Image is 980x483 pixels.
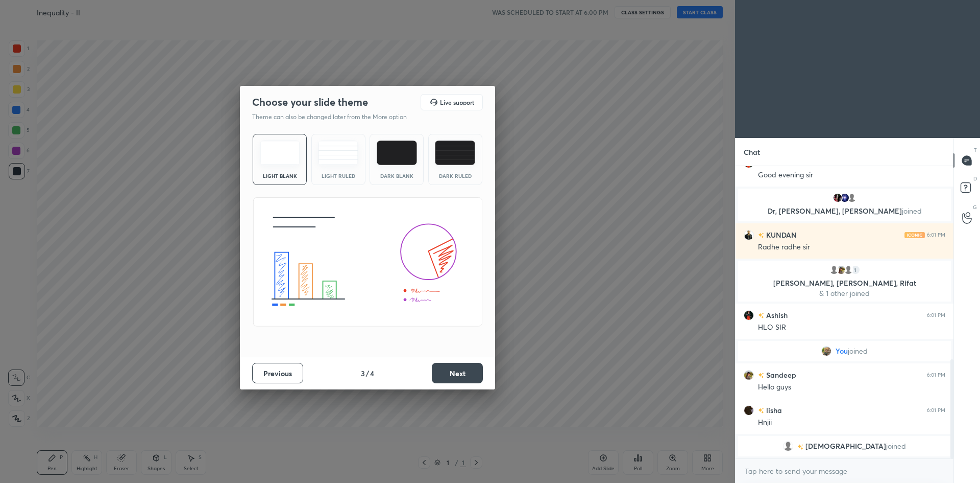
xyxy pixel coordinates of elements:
[370,368,374,379] h4: 4
[927,312,945,318] div: 6:01 PM
[361,368,365,379] h4: 3
[758,313,764,318] img: no-rating-badge.077c3623.svg
[764,370,796,380] h6: Sandeep
[259,173,300,178] div: Light Blank
[973,203,977,211] p: G
[377,141,417,165] img: darkTheme.f0cc69e5.svg
[805,442,886,450] span: [DEMOGRAPHIC_DATA]
[744,370,754,380] img: f74e3db6fdab43b8b4feaafc2811dfc7.jpg
[927,372,945,378] div: 6:01 PM
[366,368,369,379] h4: /
[927,232,945,238] div: 6:01 PM
[318,173,359,178] div: Light Ruled
[376,173,417,178] div: Dark Blank
[758,233,764,238] img: no-rating-badge.077c3623.svg
[744,207,945,215] p: Dr, [PERSON_NAME], [PERSON_NAME]
[744,405,754,416] img: 624fc754f5ba48518c428b93550b73a2.jpg
[797,444,803,450] img: no-rating-badge.077c3623.svg
[821,346,831,356] img: 9f5e5bf9971e4a88853fc8dad0f60a4b.jpg
[764,229,797,240] h6: KUNDAN
[758,418,945,428] div: Hnjii
[758,323,945,333] div: HLO SIR
[758,170,945,180] div: Good evening sir
[848,347,868,355] span: joined
[736,139,768,166] p: Chat
[252,96,368,109] h2: Choose your slide theme
[973,175,977,182] p: D
[440,99,474,105] h5: Live support
[432,363,483,383] button: Next
[783,441,793,451] img: default.png
[840,193,850,203] img: 5833554631554ab18d43ea20828a944f.jpg
[744,310,754,320] img: 2245c3a49923411eba7d6f9ccf8f540c.jpg
[850,265,861,275] div: 1
[847,193,857,203] img: default.png
[829,265,839,275] img: default.png
[435,173,476,178] div: Dark Ruled
[886,442,906,450] span: joined
[744,289,945,297] p: & 1 other joined
[318,141,358,165] img: lightRuledTheme.5fabf969.svg
[904,232,925,238] img: iconic-light.a09c19a4.png
[764,310,788,320] h6: Ashish
[253,197,483,327] img: lightThemeBanner.fbc32fad.svg
[744,279,945,287] p: [PERSON_NAME], [PERSON_NAME], Rifat
[758,408,764,413] img: no-rating-badge.077c3623.svg
[836,347,848,355] span: You
[435,141,475,165] img: darkRuledTheme.de295e13.svg
[252,363,303,383] button: Previous
[902,206,922,216] span: joined
[764,405,782,416] h6: lisha
[260,141,300,165] img: lightTheme.e5ed3b09.svg
[832,193,843,203] img: a6e974add8274ef0aafb407304a63ea1.jpg
[744,230,754,240] img: 24fb55e20f2f4ea085c938fbdbfcafdf.jpg
[736,166,953,458] div: grid
[974,146,977,154] p: T
[927,407,945,413] div: 6:01 PM
[836,265,846,275] img: f74e3db6fdab43b8b4feaafc2811dfc7.jpg
[758,382,945,393] div: Hello guys
[843,265,853,275] img: default.png
[758,373,764,378] img: no-rating-badge.077c3623.svg
[252,112,418,122] p: Theme can also be changed later from the More option
[758,242,945,252] div: Radhe radhe sir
